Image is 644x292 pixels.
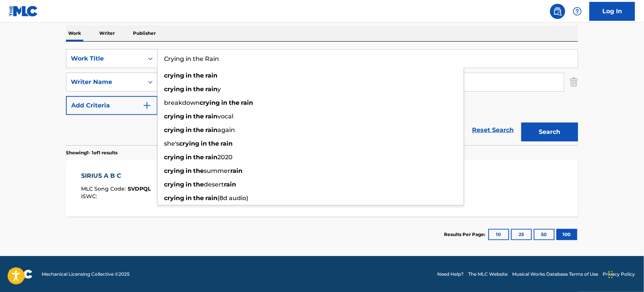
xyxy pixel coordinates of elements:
strong: rain [241,99,253,106]
strong: the [229,99,239,106]
strong: rain [205,72,217,79]
strong: in [201,140,207,147]
strong: crying [179,140,199,147]
button: 100 [556,229,577,240]
strong: rain [230,167,242,174]
strong: crying [164,85,184,93]
strong: crying [164,194,184,202]
strong: rain [205,194,217,202]
strong: crying [164,126,184,134]
strong: rain [220,140,233,147]
strong: in [186,167,192,174]
div: Drag [608,263,613,286]
a: Public Search [550,4,565,19]
span: ISWC : [81,193,99,200]
img: Delete Criterion [570,73,578,92]
strong: rain [205,85,217,93]
button: 25 [511,229,532,240]
div: Writer Name [71,78,139,87]
a: Musical Works Database Terms of Use [512,271,598,278]
strong: the [193,154,204,161]
strong: the [193,167,204,174]
a: SIRIUS A B CMLC Song Code:SVDPQLISWC:Writers (1)[PERSON_NAME]Recording Artists (11)ELECTRONICHIGH... [66,160,578,217]
p: Publisher [131,25,158,41]
strong: in [186,154,192,161]
a: Need Help? [437,271,464,278]
strong: crying [164,167,184,174]
strong: in [186,194,192,202]
iframe: Chat Widget [606,256,644,292]
img: 9d2ae6d4665cec9f34b9.svg [142,101,152,110]
strong: rain [224,181,236,188]
strong: rain [205,154,217,161]
strong: crying [164,113,184,120]
p: Results Per Page: [444,231,487,238]
span: (8d audio) [217,194,248,202]
p: Work [66,25,83,41]
strong: the [193,194,204,202]
p: Showing 1 - 1 of 1 results [66,149,117,156]
span: she's [164,140,179,147]
img: MLC Logo [9,6,38,17]
a: The MLC Website [468,271,508,278]
p: Writer [97,25,117,41]
strong: the [193,181,204,188]
form: Search Form [66,49,578,145]
span: y [217,85,221,93]
span: again [217,126,235,134]
strong: the [193,113,204,120]
strong: in [186,181,192,188]
button: 50 [534,229,555,240]
span: desert [204,181,224,188]
button: Search [521,123,578,141]
div: SIRIUS A B C [81,171,151,180]
strong: the [193,72,204,79]
strong: the [208,140,219,147]
span: summer [204,167,230,174]
strong: the [193,126,204,134]
strong: the [193,85,204,93]
a: Privacy Policy [603,271,635,278]
strong: in [186,85,192,93]
strong: in [186,113,192,120]
strong: in [186,72,192,79]
a: Log In [589,2,635,21]
button: Add Criteria [66,96,158,115]
strong: crying [200,99,220,106]
div: Work Title [71,54,139,63]
strong: crying [164,72,184,79]
strong: in [221,99,227,106]
span: MLC Song Code : [81,185,128,192]
span: vocal [217,113,233,120]
strong: crying [164,181,184,188]
span: 2020 [217,154,233,161]
strong: crying [164,154,184,161]
strong: in [186,126,192,134]
button: 10 [488,229,509,240]
img: logo [9,270,33,279]
a: Reset Search [468,122,517,138]
strong: rain [205,126,217,134]
img: search [553,7,562,16]
strong: rain [205,113,217,120]
div: Help [570,4,585,19]
span: breakdown [164,99,200,106]
span: SVDPQL [128,185,151,192]
span: Mechanical Licensing Collective © 2025 [42,271,130,278]
img: help [573,7,582,16]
